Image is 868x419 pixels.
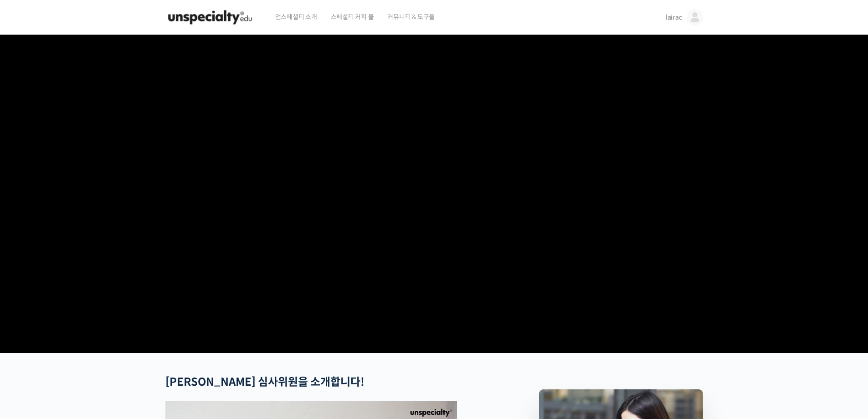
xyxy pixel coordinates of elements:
span: lairac [666,13,682,21]
strong: [PERSON_NAME] 심사위원을 소개합니다 [165,375,360,389]
h2: ! [165,376,491,389]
